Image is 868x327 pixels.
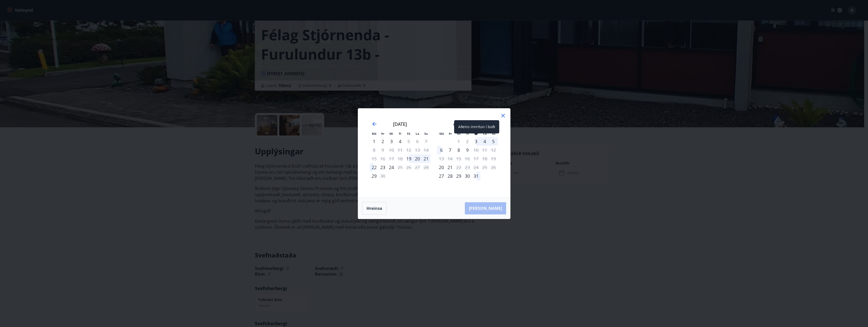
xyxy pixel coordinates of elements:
div: Aðeins útritun í boði [454,163,463,172]
td: Not available. þriðjudagur, 14. október 2025 [446,154,454,163]
div: 23 [378,163,387,172]
td: Choose sunnudagur, 5. október 2025 as your check-in date. It’s available. [489,137,498,146]
td: Choose þriðjudagur, 2. september 2025 as your check-in date. It’s available. [378,137,387,146]
div: Aðeins útritun í boði [378,172,387,180]
div: Aðeins innritun í boði [437,163,446,172]
td: Choose fimmtudagur, 4. september 2025 as your check-in date. It’s available. [396,137,404,146]
div: Move backward to switch to the previous month. [371,121,377,127]
div: Aðeins innritun í boði [472,137,480,146]
td: Not available. föstudagur, 26. september 2025 [404,163,413,172]
td: Choose mánudagur, 27. október 2025 as your check-in date. It’s available. [437,172,446,180]
td: Not available. mánudagur, 8. september 2025 [370,146,378,154]
div: 21 [422,154,430,163]
div: Aðeins útritun í boði [404,137,413,146]
div: Aðeins innritun í boði [437,172,446,180]
td: Not available. miðvikudagur, 22. október 2025 [454,163,463,172]
small: Má [372,132,376,135]
td: Not available. mánudagur, 13. október 2025 [437,154,446,163]
div: 28 [446,172,454,180]
td: Not available. laugardagur, 6. september 2025 [413,137,422,146]
div: 4 [480,137,489,146]
td: Not available. fimmtudagur, 23. október 2025 [463,163,472,172]
td: Not available. sunnudagur, 14. september 2025 [422,146,430,154]
td: Not available. miðvikudagur, 10. september 2025 [387,146,396,154]
td: Not available. laugardagur, 13. september 2025 [413,146,422,154]
div: 30 [463,172,472,180]
div: 21 [446,163,454,172]
td: Not available. laugardagur, 25. október 2025 [480,163,489,172]
td: Not available. miðvikudagur, 15. október 2025 [454,154,463,163]
td: Not available. sunnudagur, 12. október 2025 [489,146,498,154]
td: Choose miðvikudagur, 29. október 2025 as your check-in date. It’s available. [454,172,463,180]
small: La [416,132,419,135]
strong: október 2025 [453,121,481,127]
div: 6 [437,146,446,154]
td: Not available. sunnudagur, 7. september 2025 [422,137,430,146]
small: Mi [389,132,393,135]
td: Not available. miðvikudagur, 1. október 2025 [454,137,463,146]
td: Choose miðvikudagur, 3. september 2025 as your check-in date. It’s available. [387,137,396,146]
div: 29 [454,172,463,180]
td: Not available. laugardagur, 18. október 2025 [480,154,489,163]
div: Aðeins útritun í boði [396,163,404,172]
div: 22 [370,163,378,172]
td: Not available. fimmtudagur, 25. september 2025 [396,163,404,172]
td: Choose mánudagur, 20. október 2025 as your check-in date. It’s available. [437,163,446,172]
td: Choose þriðjudagur, 21. október 2025 as your check-in date. It’s available. [446,163,454,172]
div: 31 [472,172,480,180]
td: Choose föstudagur, 31. október 2025 as your check-in date. It’s available. [472,172,480,180]
div: 3 [387,137,396,146]
td: Not available. þriðjudagur, 16. september 2025 [378,154,387,163]
div: 7 [446,146,454,154]
td: Choose þriðjudagur, 28. október 2025 as your check-in date. It’s available. [446,172,454,180]
td: Not available. mánudagur, 15. september 2025 [370,154,378,163]
td: Not available. föstudagur, 5. september 2025 [404,137,413,146]
div: Aðeins innritun í boði [404,154,413,163]
div: 9 [463,146,472,154]
div: 24 [387,163,396,172]
small: Su [424,132,428,135]
td: Choose miðvikudagur, 8. október 2025 as your check-in date. It’s available. [454,146,463,154]
td: Not available. fimmtudagur, 16. október 2025 [463,154,472,163]
div: Calendar [364,115,504,192]
td: Not available. föstudagur, 10. október 2025 [472,146,480,154]
div: 8 [454,146,463,154]
td: Not available. þriðjudagur, 30. september 2025 [378,172,387,180]
button: Hreinsa [362,202,387,215]
td: Choose mánudagur, 29. september 2025 as your check-in date. It’s available. [370,172,378,180]
td: Choose fimmtudagur, 9. október 2025 as your check-in date. It’s available. [463,146,472,154]
td: Choose föstudagur, 19. september 2025 as your check-in date. It’s available. [404,154,413,163]
td: Choose mánudagur, 6. október 2025 as your check-in date. It’s available. [437,146,446,154]
div: 2 [378,137,387,146]
td: Choose miðvikudagur, 24. september 2025 as your check-in date. It’s available. [387,163,396,172]
div: Aðeins útritun í boði [472,146,480,154]
td: Not available. fimmtudagur, 18. september 2025 [396,154,404,163]
div: Aðeins innritun í boði [454,120,499,133]
td: Choose þriðjudagur, 23. september 2025 as your check-in date. It’s available. [378,163,387,172]
div: 4 [396,137,404,146]
td: Choose sunnudagur, 21. september 2025 as your check-in date. It’s available. [422,154,430,163]
small: Má [439,132,444,135]
td: Not available. laugardagur, 27. september 2025 [413,163,422,172]
small: Fö [407,132,410,135]
strong: [DATE] [393,121,407,127]
td: Choose fimmtudagur, 30. október 2025 as your check-in date. It’s available. [463,172,472,180]
td: Not available. sunnudagur, 26. október 2025 [489,163,498,172]
td: Choose þriðjudagur, 7. október 2025 as your check-in date. It’s available. [446,146,454,154]
div: Aðeins innritun í boði [370,172,378,180]
td: Not available. fimmtudagur, 2. október 2025 [463,137,472,146]
small: Þr [449,132,452,135]
div: 20 [413,154,422,163]
td: Not available. laugardagur, 11. október 2025 [480,146,489,154]
td: Not available. miðvikudagur, 17. september 2025 [387,154,396,163]
td: Not available. sunnudagur, 28. september 2025 [422,163,430,172]
small: Fi [399,132,401,135]
td: Choose föstudagur, 3. október 2025 as your check-in date. It’s available. [472,137,480,146]
div: Aðeins innritun í boði [370,137,378,146]
small: Þr [381,132,384,135]
td: Choose laugardagur, 4. október 2025 as your check-in date. It’s available. [480,137,489,146]
td: Not available. þriðjudagur, 9. september 2025 [378,146,387,154]
td: Not available. föstudagur, 17. október 2025 [472,154,480,163]
td: Not available. föstudagur, 24. október 2025 [472,163,480,172]
td: Not available. sunnudagur, 19. október 2025 [489,154,498,163]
